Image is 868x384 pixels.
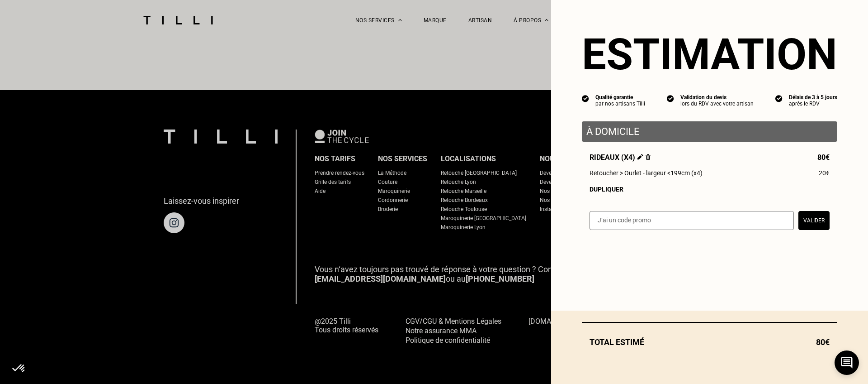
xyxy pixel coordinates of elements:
[590,211,794,230] input: J‘ai un code promo
[680,94,754,101] div: Validation du devis
[582,29,837,80] section: Estimation
[590,153,651,162] span: Rideaux (x4)
[680,101,754,107] div: lors du RDV avec votre artisan
[816,337,830,347] span: 80€
[595,94,645,101] div: Qualité garantie
[590,169,703,177] span: Retoucher > Ourlet - largeur <199cm (x4)
[637,154,643,160] img: Éditer
[775,94,783,102] img: icon list info
[798,211,830,230] button: Valider
[590,186,830,193] div: Dupliquer
[586,126,833,137] p: À domicile
[789,101,837,107] div: après le RDV
[789,94,837,101] div: Délais de 3 à 5 jours
[819,169,830,177] span: 20€
[817,153,830,162] span: 80€
[595,101,645,107] div: par nos artisans Tilli
[582,337,837,347] div: Total estimé
[667,94,674,102] img: icon list info
[582,94,589,102] img: icon list info
[646,154,651,160] img: Supprimer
